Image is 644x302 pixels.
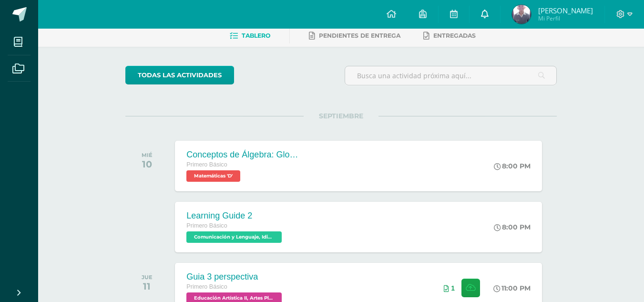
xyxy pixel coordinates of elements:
[230,28,270,43] a: Tablero
[186,161,227,168] span: Primero Básico
[142,274,153,281] div: JUE
[186,150,301,160] div: Conceptos de Álgebra: Glosario
[186,283,227,290] span: Primero Básico
[444,284,455,292] div: Archivos entregados
[494,223,531,231] div: 8:00 PM
[186,222,227,229] span: Primero Básico
[186,170,240,182] span: Matemáticas 'D'
[493,284,531,292] div: 11:00 PM
[538,14,593,22] span: Mi Perfil
[345,66,556,85] input: Busca una actividad próxima aquí...
[142,152,153,158] div: MIÉ
[142,158,153,170] div: 10
[451,284,455,292] span: 1
[309,28,400,43] a: Pendientes de entrega
[319,32,400,39] span: Pendientes de entrega
[304,112,378,120] span: SEPTIEMBRE
[242,32,270,39] span: Tablero
[423,28,476,43] a: Entregadas
[186,272,284,282] div: Guia 3 perspectiva
[186,231,282,243] span: Comunicación y Lenguaje, Idioma Extranjero Inglés 'D'
[433,32,476,39] span: Entregadas
[538,6,593,15] span: [PERSON_NAME]
[186,211,284,221] div: Learning Guide 2
[494,162,531,170] div: 8:00 PM
[125,66,234,84] a: todas las Actividades
[142,281,153,292] div: 11
[512,5,531,24] img: 44d28ed5550c7205a0737361d72a6add.png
